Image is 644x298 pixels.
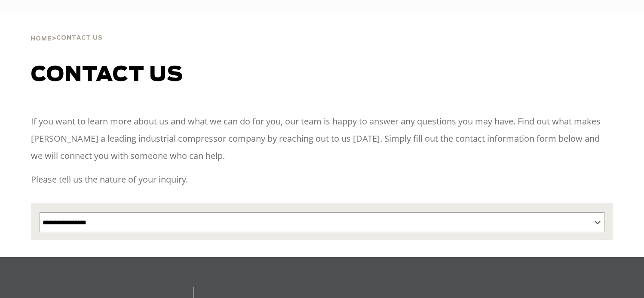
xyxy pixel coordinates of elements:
[31,171,613,188] p: Please tell us the nature of your inquiry.
[31,13,103,46] div: >
[56,35,103,41] span: Contact Us
[31,34,52,42] a: Home
[31,36,52,42] span: Home
[31,113,613,165] p: If you want to learn more about us and what we can do for you, our team is happy to answer any qu...
[31,65,183,85] span: Contact us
